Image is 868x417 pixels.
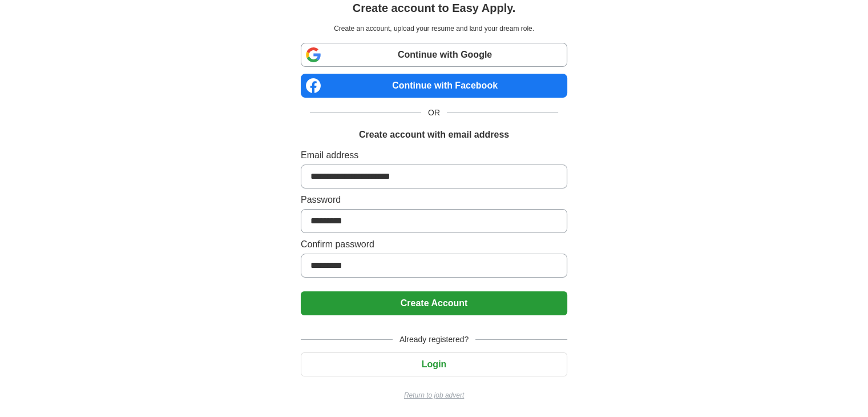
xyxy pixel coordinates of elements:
a: Login [301,359,567,369]
h1: Create account with email address [359,128,509,142]
p: Create an account, upload your resume and land your dream role. [303,23,565,34]
label: Password [301,193,567,207]
a: Continue with Facebook [301,74,567,98]
span: OR [421,107,447,119]
label: Confirm password [301,238,567,251]
a: Return to job advert [301,390,567,400]
a: Continue with Google [301,43,567,67]
span: Already registered? [393,334,475,346]
label: Email address [301,149,567,162]
button: Create Account [301,291,567,315]
button: Login [301,352,567,376]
